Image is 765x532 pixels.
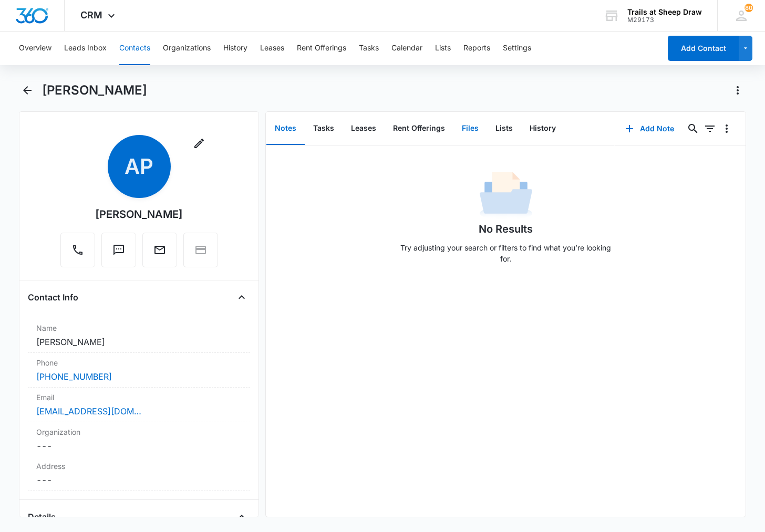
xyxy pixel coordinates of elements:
button: Leases [343,112,385,145]
div: [PERSON_NAME] [95,206,183,222]
button: Overflow Menu [718,120,735,137]
button: Leases [260,32,284,65]
button: Actions [729,82,746,99]
button: Files [453,112,487,145]
a: Email [142,249,177,258]
button: Tasks [305,112,343,145]
button: Calendar [391,32,422,65]
label: Email [36,392,242,403]
button: Filters [701,120,718,137]
span: CRM [80,9,102,20]
dd: [PERSON_NAME] [36,336,242,348]
button: Rent Offerings [297,32,346,65]
a: [EMAIL_ADDRESS][DOMAIN_NAME] [36,405,141,418]
div: Organization--- [28,422,250,456]
button: Back [19,82,35,99]
button: Email [142,233,177,267]
img: No Data [480,169,532,221]
button: Reports [463,32,490,65]
button: Tasks [359,32,379,65]
label: Phone [36,357,242,368]
button: Add Contact [668,36,739,61]
button: Add Note [615,116,685,141]
button: Call [60,233,95,267]
button: Search... [685,120,701,137]
div: Phone[PHONE_NUMBER] [28,353,250,388]
button: History [223,32,247,65]
div: notifications count [745,4,753,12]
h1: No Results [479,221,533,237]
button: Notes [266,112,305,145]
label: Name [36,322,242,333]
button: Lists [435,32,451,65]
a: [PHONE_NUMBER] [36,370,112,383]
button: Close [233,289,250,306]
button: History [521,112,564,145]
button: Overview [19,32,51,65]
div: account id [627,16,702,24]
dd: --- [36,440,242,452]
h4: Contact Info [28,291,78,304]
h4: Details [28,510,56,523]
div: account name [627,8,702,16]
a: Call [60,249,95,258]
label: Organization [36,426,242,437]
span: AP [108,135,171,198]
a: Text [101,249,136,258]
h1: [PERSON_NAME] [42,82,147,98]
label: Address [36,461,242,472]
button: Contacts [119,32,150,65]
div: Name[PERSON_NAME] [28,318,250,353]
button: Lists [487,112,521,145]
dd: --- [36,474,242,486]
button: Leads Inbox [64,32,107,65]
div: Address--- [28,456,250,491]
p: Try adjusting your search or filters to find what you’re looking for. [396,242,616,264]
button: Settings [503,32,531,65]
button: Text [101,233,136,267]
button: Close [233,508,250,525]
button: Organizations [163,32,211,65]
button: Rent Offerings [385,112,453,145]
div: Email[EMAIL_ADDRESS][DOMAIN_NAME] [28,388,250,422]
span: 80 [745,4,753,12]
